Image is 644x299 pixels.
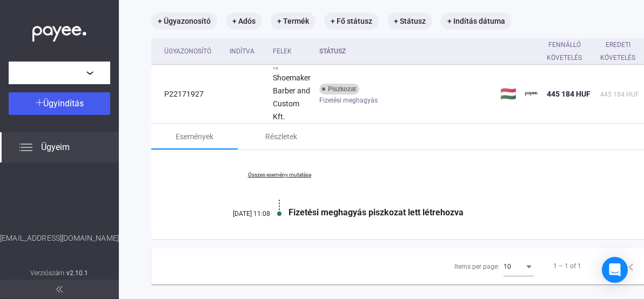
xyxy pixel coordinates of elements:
[151,65,225,124] td: P22171927
[56,286,63,293] img: arrow-double-left-grey.svg
[547,38,582,64] div: Fennálló követelés
[315,38,496,65] th: Státusz
[164,45,211,58] div: Ügyazonosító
[230,45,254,58] div: Indítva
[226,12,262,30] mat-chip: + Adós
[602,257,628,283] div: Open Intercom Messenger
[600,91,639,98] span: 445 184 HUF
[265,130,297,143] div: Részletek
[271,12,316,30] mat-chip: + Termék
[387,12,432,30] mat-chip: + Státusz
[504,260,534,273] mat-select: Items per page:
[164,45,221,58] div: Ügyazonosító
[205,210,270,218] div: [DATE] 11:08
[324,12,379,30] mat-chip: + Fő státusz
[547,38,592,64] div: Fennálló követelés
[553,260,581,273] div: 1 – 1 of 1
[230,45,264,58] div: Indítva
[41,141,70,154] span: Ügyeim
[319,94,378,107] span: Fizetési meghagyás
[289,207,635,218] div: Fizetési meghagyás piszkozat lett létrehozva
[319,84,359,94] div: Piszkozat
[9,92,110,115] button: Ügyindítás
[19,141,32,154] img: list.svg
[273,73,311,121] strong: Shoemaker Barber and Custom Kft.
[600,38,635,64] div: Eredeti követelés
[32,20,86,42] img: white-payee-white-dot.svg
[43,98,84,108] span: Ügyindítás
[273,65,311,71] div: vs
[441,12,512,30] mat-chip: + Indítás dátuma
[599,255,620,277] button: First page
[525,87,538,100] img: payee-logo
[205,172,353,178] a: Összes esemény mutatása
[66,269,89,277] strong: v2.10.1
[176,130,213,143] div: Események
[547,90,591,98] span: 445 184 HUF
[36,99,43,106] img: plus-white.svg
[504,263,511,270] span: 10
[273,45,292,58] div: Felek
[496,65,521,124] td: 🇭🇺
[273,45,311,58] div: Felek
[454,260,499,273] div: Items per page:
[151,12,217,30] mat-chip: + Ügyazonosító
[620,255,642,277] button: Previous page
